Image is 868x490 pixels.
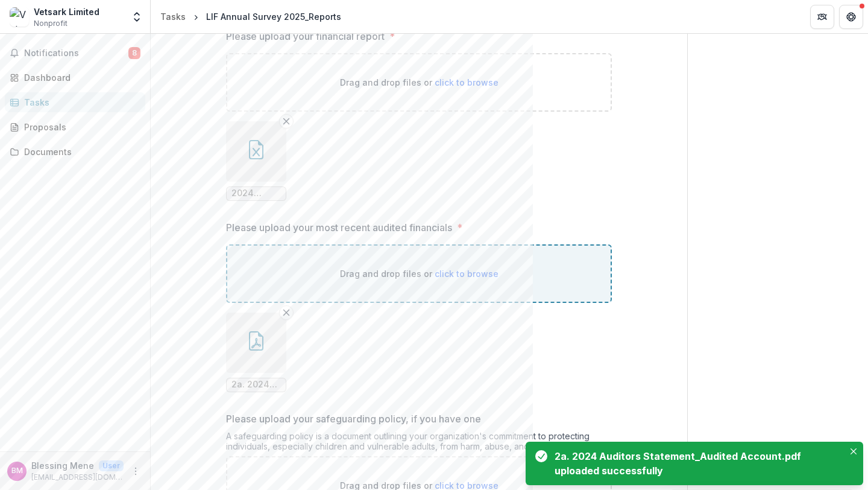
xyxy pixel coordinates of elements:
p: Drag and drop files or [340,76,498,89]
button: Notifications8 [5,43,145,63]
nav: breadcrumb [156,8,346,25]
div: A safeguarding policy is a document outlining your organization's commitment to protecting indivi... [226,431,612,456]
div: Remove File2024 Financial Statements - Actual - LIF (1).xlsx [226,121,286,201]
button: Close [846,444,861,459]
button: Open entity switcher [128,5,145,29]
a: Documents [5,142,145,162]
span: click to browse [435,77,498,87]
img: Vetsark Limited [10,7,29,27]
div: Vetsark Limited [34,5,99,18]
a: Tasks [156,8,190,25]
p: Drag and drop files or [340,267,498,280]
p: Please upload your financial report [226,29,385,43]
div: 2a. 2024 Auditors Statement_Audited Account.pdf uploaded successfully [555,449,839,478]
span: Notifications [24,48,128,59]
span: Nonprofit [34,18,68,29]
span: click to browse [435,269,498,279]
span: 2024 Financial Statements - Actual - LIF (1).xlsx [231,188,281,199]
a: Dashboard [5,68,145,87]
a: Proposals [5,117,145,137]
div: Tasks [24,96,136,109]
button: Remove File [279,305,294,320]
div: Tasks [160,10,186,23]
p: Please upload your safeguarding policy, if you have one [226,412,481,426]
div: Documents [24,145,136,158]
button: More [128,464,143,479]
button: Remove File [279,114,294,129]
p: [EMAIL_ADDRESS][DOMAIN_NAME] [31,472,124,483]
div: LIF Annual Survey 2025_Reports [206,10,341,23]
div: Proposals [24,121,136,133]
div: Dashboard [24,71,136,84]
p: User [99,460,124,471]
p: Please upload your most recent audited financials [226,220,452,235]
span: 8 [128,47,140,59]
div: Remove File2a. 2024 Auditors Statement_Audited Account.pdf [226,313,286,392]
div: Blessing Mene [11,467,23,475]
p: Blessing Mene [31,459,94,472]
span: 2a. 2024 Auditors Statement_Audited Account.pdf [231,380,281,390]
button: Partners [810,5,834,29]
button: Get Help [839,5,863,29]
a: Tasks [5,92,145,112]
div: Notifications-bottom-right [521,437,868,490]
